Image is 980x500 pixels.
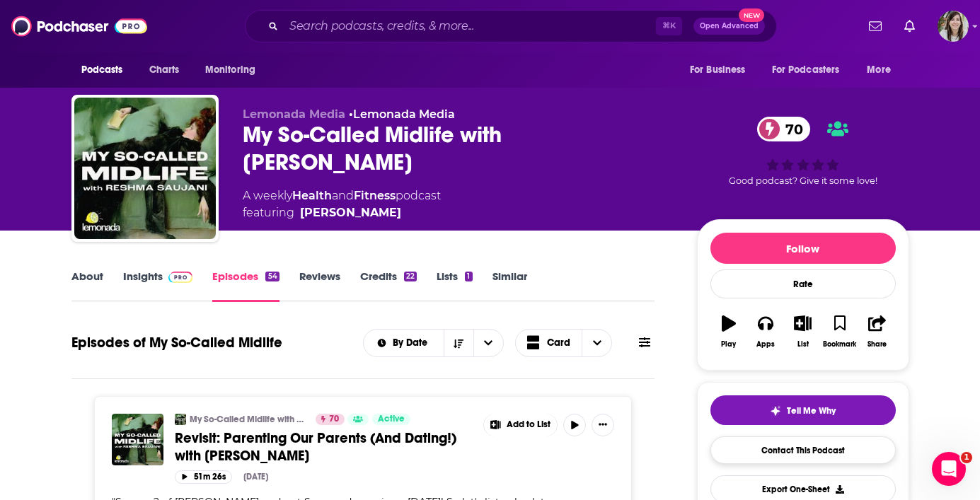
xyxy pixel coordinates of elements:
h2: Choose List sort [363,329,504,357]
span: For Podcasters [772,60,840,80]
span: Revisit: Parenting Our Parents (And Dating!) with [PERSON_NAME] [175,429,456,465]
a: Contact This Podcast [710,436,896,464]
a: Similar [492,269,527,302]
a: Charts [140,57,188,83]
button: Apps [747,306,784,357]
button: Share [858,306,895,357]
span: • [349,107,455,121]
span: Monitoring [205,60,255,80]
button: Follow [710,233,896,264]
button: open menu [195,57,274,83]
button: open menu [857,57,909,83]
span: Lemonada Media [243,107,345,121]
span: 70 [771,117,810,141]
div: A weekly podcast [243,187,441,221]
img: tell me why sparkle [770,405,781,417]
span: Add to List [507,419,550,430]
span: Logged in as devinandrade [938,11,969,42]
a: Lemonada Media [353,107,455,121]
img: My So-Called Midlife with Reshma Saujani [74,98,216,239]
button: open menu [473,330,503,356]
a: Show notifications dropdown [863,14,887,38]
span: Open Advanced [700,23,759,30]
a: Reshma Saujani [300,204,401,221]
img: Podchaser Pro [168,272,193,283]
a: Reviews [299,269,340,302]
button: open menu [680,57,763,83]
button: Bookmark [822,306,858,357]
div: 1 [465,272,472,281]
a: Lists1 [437,269,472,302]
input: Search podcasts, credits, & more... [284,15,656,37]
button: Show profile menu [938,11,969,42]
button: Show More Button [484,414,558,436]
a: About [71,269,103,302]
iframe: Intercom live chat [932,452,966,486]
div: Bookmark [823,340,856,349]
button: Play [710,306,747,357]
span: New [739,8,764,22]
a: My So-Called Midlife with [PERSON_NAME] [190,414,306,425]
img: Revisit: Parenting Our Parents (And Dating!) with Yvette Nicole Brown [112,414,163,465]
a: Show notifications dropdown [899,14,921,38]
img: Podchaser - Follow, Share and Rate Podcasts [11,13,147,40]
span: Podcasts [81,60,123,80]
span: ⌘ K [656,17,682,35]
span: Charts [149,60,180,80]
button: Sort Direction [444,330,473,356]
span: More [867,60,891,80]
span: By Date [393,338,432,348]
button: 51m 26s [175,470,232,484]
button: open menu [763,57,860,83]
span: Active [378,412,405,426]
a: InsightsPodchaser Pro [123,269,193,302]
span: 1 [961,452,972,463]
div: [DATE] [243,472,268,482]
a: 70 [757,117,810,141]
div: Search podcasts, credits, & more... [245,10,777,42]
button: List [784,306,821,357]
button: Choose View [515,329,613,357]
h1: Episodes of My So-Called Midlife [71,334,282,351]
button: Open AdvancedNew [693,18,765,35]
img: User Profile [938,11,969,42]
div: Share [867,340,887,349]
button: open menu [364,338,444,348]
div: 22 [404,272,417,281]
div: 54 [265,272,279,281]
div: Rate [710,269,896,298]
span: and [332,189,354,202]
div: Apps [756,340,775,349]
span: Card [547,338,570,348]
span: featuring [243,204,441,221]
button: Show More Button [592,414,614,436]
span: 70 [329,412,339,426]
button: open menu [71,57,142,83]
span: For Business [690,60,746,80]
div: List [797,340,809,349]
span: Tell Me Why [787,405,836,417]
a: Episodes54 [212,269,279,302]
div: Play [721,340,736,349]
a: Fitness [354,189,396,202]
a: Credits22 [360,269,417,302]
a: Active [372,414,410,425]
a: Revisit: Parenting Our Parents (And Dating!) with [PERSON_NAME] [175,429,473,465]
a: Health [292,189,332,202]
div: 70Good podcast? Give it some love! [697,107,909,196]
span: Good podcast? Give it some love! [729,175,877,186]
button: tell me why sparkleTell Me Why [710,395,896,425]
img: My So-Called Midlife with Reshma Saujani [175,414,186,425]
a: 70 [316,414,345,425]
